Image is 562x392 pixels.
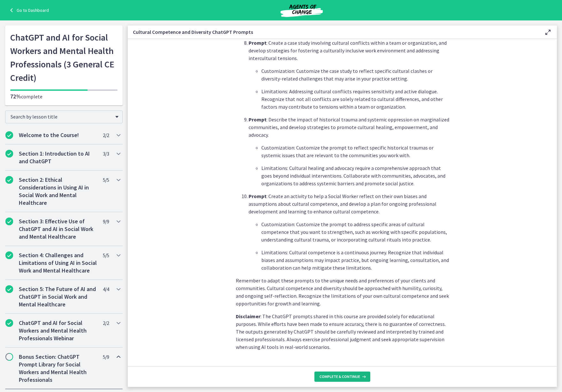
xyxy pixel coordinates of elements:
h2: Section 3: Effective Use of ChatGPT and AI in Social Work and Mental Healthcare [19,218,97,241]
p: : Create an activity to help a Social Worker reflect on their own biases and assumptions about cu... [249,192,449,215]
p: : Create a case study involving cultural conflicts within a team or organization, and develop str... [249,39,449,62]
h2: Bonus Section: ChatGPT Prompt Library for Social Workers and Mental Health Professionals [19,353,97,384]
button: Complete & continue [314,372,370,382]
span: 2 / 2 [103,131,109,139]
h2: ChatGPT and AI for Social Workers and Mental Health Professionals Webinar [19,319,97,342]
span: 3 / 3 [103,150,109,158]
strong: Prompt [249,193,266,199]
span: 5 / 5 [103,251,109,259]
span: 2 / 2 [103,319,109,327]
span: 5 / 9 [103,353,109,361]
i: Completed [5,218,13,225]
span: 4 / 4 [103,285,109,293]
p: Limitations: Addressing cultural conflicts requires sensitivity and active dialogue. Recognize th... [261,88,449,111]
span: 9 / 9 [103,218,109,225]
h2: Section 2: Ethical Considerations in Using AI in Social Work and Mental Healthcare [19,176,97,207]
h2: Section 5: The Future of AI and ChatGPT in Social Work and Mental Healthcare [19,285,97,308]
p: Customization: Customize the case study to reflect specific cultural clashes or diversity-related... [261,67,449,82]
h2: Section 1: Introduction to AI and ChatGPT [19,150,97,165]
p: complete [10,93,118,100]
img: Agents of Change [263,3,340,18]
i: Completed [5,150,13,158]
h2: Section 4: Challenges and Limitations of Using AI in Social Work and Mental Healthcare [19,251,97,274]
h1: ChatGPT and AI for Social Workers and Mental Health Professionals (3 General CE Credit) [10,31,118,84]
p: Customization: Customize the prompt to address specific areas of cultural competence that you wan... [261,220,449,243]
i: Completed [5,251,13,259]
p: : The ChatGPT prompts shared in this course are provided solely for educational purposes. While e... [236,312,449,351]
p: Customization: Customize the prompt to reflect specific historical traumas or systemic issues tha... [261,144,449,159]
p: Limitations: Cultural healing and advocacy require a comprehensive approach that goes beyond indi... [261,164,449,187]
a: Go to Dashboard [8,6,49,14]
i: Completed [5,131,13,139]
strong: Prompt [249,116,266,123]
span: Complete & continue [319,374,360,379]
span: 5 / 5 [103,176,109,184]
strong: Prompt [249,40,266,46]
i: Completed [5,176,13,184]
h2: Welcome to the Course! [19,131,97,139]
h3: Cultural Competence and Diversity ChatGPT Prompts [133,28,534,36]
p: Limitations: Cultural competence is a continuous journey. Recognize that individual biases and as... [261,249,449,272]
span: 72% [10,93,21,100]
span: Search by lesson title [11,113,112,120]
p: : Describe the impact of historical trauma and systemic oppression on marginalized communities, a... [249,116,449,139]
i: Completed [5,285,13,293]
div: Search by lesson title [5,111,123,123]
p: Remember to adapt these prompts to the unique needs and preferences of your clients and communiti... [236,277,449,307]
strong: Disclaimer [236,313,260,319]
i: Completed [5,319,13,327]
